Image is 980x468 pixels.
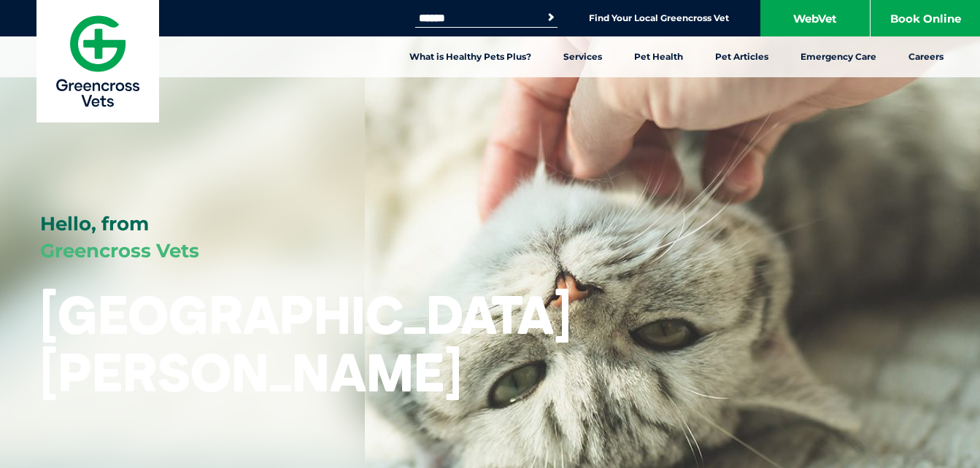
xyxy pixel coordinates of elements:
span: Hello, from [40,212,149,235]
h1: [GEOGRAPHIC_DATA][PERSON_NAME] [40,286,571,401]
a: Services [547,36,618,77]
a: Find Your Local Greencross Vet [589,12,729,24]
a: Pet Health [618,36,699,77]
a: What is Healthy Pets Plus? [393,36,547,77]
button: Search [544,10,558,25]
a: Pet Articles [699,36,784,77]
a: Emergency Care [784,36,892,77]
span: Greencross Vets [40,239,199,262]
a: Careers [892,36,960,77]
